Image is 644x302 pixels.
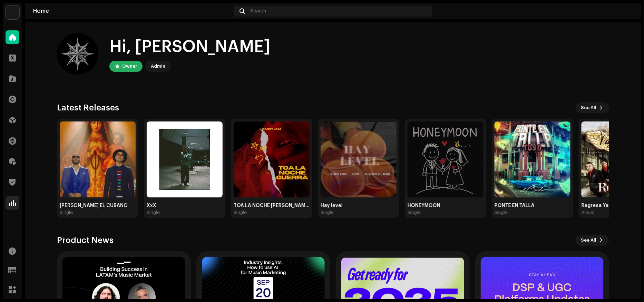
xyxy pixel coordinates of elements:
img: 3bb899f6-3b0a-4e1d-8cf6-464381663e67 [495,121,570,197]
div: Single [234,210,247,215]
div: Hay level [321,203,397,208]
div: HONEYMOON [408,203,484,208]
div: PONTE EN TALLA [495,203,570,208]
img: 4d5a508c-c80f-4d99-b7fb-82554657661d [6,6,19,19]
span: See All [581,101,597,115]
div: XxX [147,203,223,208]
div: Home [33,8,231,14]
button: See All [576,102,609,113]
div: Hi, [PERSON_NAME] [109,36,270,58]
span: Search [250,8,266,14]
div: TOA LA NOCHE [PERSON_NAME] [234,203,310,208]
div: Album [582,210,595,215]
img: e19e22f9-5c85-4780-9f2f-ae0163329fce [60,121,136,197]
div: Single [60,210,73,215]
div: Single [495,210,508,215]
img: d6b8bbfa-27bd-4eca-ac22-f0e4bc05eb80 [147,121,223,197]
div: Single [147,210,160,215]
div: Single [408,210,421,215]
div: Owner [122,62,137,70]
img: cd891d2d-3008-456e-9ec6-c6524fa041d0 [57,33,98,75]
img: a94ba5db-c41a-4d82-a9ca-4c9a3b1b0b94 [408,121,484,197]
div: Admin [151,62,165,70]
img: cd891d2d-3008-456e-9ec6-c6524fa041d0 [622,6,633,17]
div: [PERSON_NAME] EL CUBANO [60,203,136,208]
img: 6e4b1cb5-d102-4458-9c7b-8210ff2d25c2 [321,121,397,197]
h3: Product News [57,235,114,246]
div: Single [321,210,334,215]
span: See All [581,233,597,247]
h3: Latest Releases [57,102,119,113]
img: 1d5fd0de-87fe-485a-9a4b-0425cb63c4a2 [234,121,310,197]
button: See All [576,235,609,246]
